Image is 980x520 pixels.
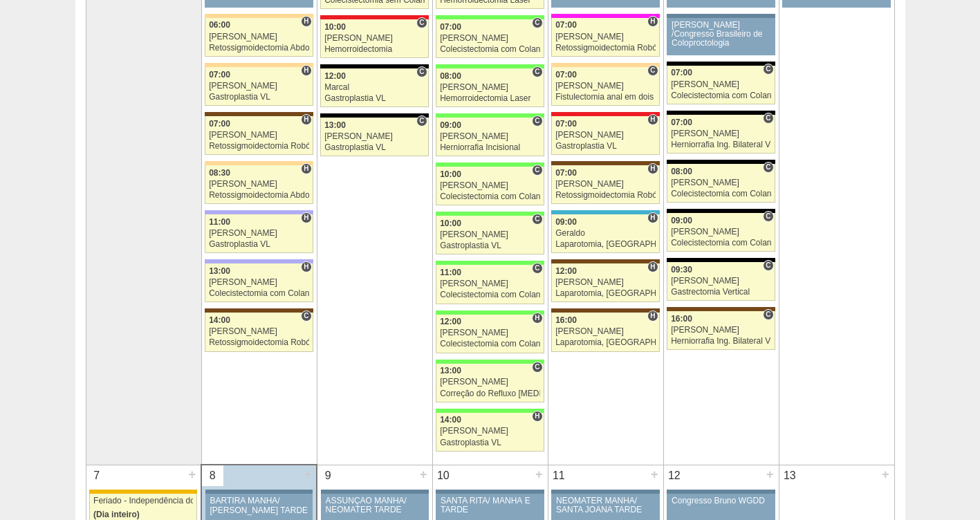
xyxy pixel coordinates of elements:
[440,219,461,228] span: 10:00
[436,19,544,58] a: C 07:00 [PERSON_NAME] Colecistectomia com Colangiografia VL
[647,16,658,27] span: Hospital
[440,366,461,375] span: 13:00
[671,118,692,127] span: 07:00
[440,83,540,92] div: [PERSON_NAME]
[555,315,577,325] span: 16:00
[209,278,309,287] div: [PERSON_NAME]
[205,67,313,106] a: H 07:00 [PERSON_NAME] Gastroplastia VL
[763,64,773,75] span: Consultório
[209,70,230,80] span: 07:00
[209,180,309,189] div: [PERSON_NAME]
[440,181,540,190] div: [PERSON_NAME]
[548,465,570,486] div: 11
[324,143,425,152] div: Gastroplastia VL
[209,131,309,140] div: [PERSON_NAME]
[763,309,773,320] span: Consultório
[209,315,230,325] span: 14:00
[440,34,540,43] div: [PERSON_NAME]
[647,212,658,223] span: Hospital
[555,44,656,53] div: Retossigmoidectomia Robótica
[209,20,230,30] span: 06:00
[671,91,771,100] div: Colecistectomia com Colangiografia VL
[440,378,540,387] div: [PERSON_NAME]
[551,18,659,57] a: H 07:00 [PERSON_NAME] Retossigmoidectomia Robótica
[320,113,428,118] div: Key: Blanc
[440,290,540,299] div: Colecistectomia com Colangiografia VL
[209,142,309,151] div: Retossigmoidectomia Robótica
[667,111,775,115] div: Key: Blanc
[436,310,544,315] div: Key: Brasil
[880,465,891,483] div: +
[671,277,771,286] div: [PERSON_NAME]
[667,14,775,18] div: Key: Aviso
[647,310,658,322] span: Hospital
[324,94,425,103] div: Gastroplastia VL
[551,165,659,204] a: H 07:00 [PERSON_NAME] Retossigmoidectomia Robótica
[320,118,428,156] a: C 13:00 [PERSON_NAME] Gastroplastia VL
[555,142,656,151] div: Gastroplastia VL
[205,263,313,302] a: H 13:00 [PERSON_NAME] Colecistectomia com Colangiografia VL
[671,326,771,335] div: [PERSON_NAME]
[436,409,544,413] div: Key: Brasil
[301,65,311,76] span: Hospital
[555,217,577,227] span: 09:00
[205,161,313,165] div: Key: Bartira
[763,211,773,222] span: Consultório
[671,140,771,149] div: Herniorrafia Ing. Bilateral VL
[209,44,309,53] div: Retossigmoidectomia Abdominal VL
[440,71,461,81] span: 08:00
[555,119,577,129] span: 07:00
[440,317,461,326] span: 12:00
[416,115,427,127] span: Consultório
[209,32,309,41] div: [PERSON_NAME]
[210,496,308,514] div: BARTIRA MANHÃ/ [PERSON_NAME] TARDE
[326,496,424,514] div: ASSUNÇÃO MANHÃ/ NEOMATER TARDE
[551,116,659,155] a: H 07:00 [PERSON_NAME] Gastroplastia VL
[202,465,223,486] div: 8
[671,288,771,297] div: Gastrectomia Vertical
[555,131,656,140] div: [PERSON_NAME]
[532,66,542,77] span: Consultório
[672,496,770,505] div: Congresso Bruno WGDD
[436,413,544,452] a: H 14:00 [PERSON_NAME] Gastroplastia VL
[440,230,540,239] div: [PERSON_NAME]
[440,438,540,447] div: Gastroplastia VL
[667,490,775,494] div: Key: Aviso
[671,189,771,198] div: Colecistectomia com Colangiografia VL
[209,327,309,336] div: [PERSON_NAME]
[555,278,656,287] div: [PERSON_NAME]
[205,165,313,204] a: H 08:30 [PERSON_NAME] Retossigmoidectomia Abdominal VL
[205,308,313,313] div: Key: Santa Joana
[440,427,540,436] div: [PERSON_NAME]
[440,169,461,179] span: 10:00
[763,260,773,271] span: Consultório
[555,289,656,298] div: Laparotomia, [GEOGRAPHIC_DATA], Drenagem, Bridas
[436,167,544,205] a: C 10:00 [PERSON_NAME] Colecistectomia com Colangiografia VL
[440,415,461,425] span: 14:00
[440,94,540,103] div: Hemorroidectomia Laser
[671,337,771,346] div: Herniorrafia Ing. Bilateral VL
[209,217,230,227] span: 11:00
[667,62,775,66] div: Key: Blanc
[436,265,544,304] a: C 11:00 [PERSON_NAME] Colecistectomia com Colangiografia VL
[209,266,230,276] span: 13:00
[555,20,577,30] span: 07:00
[671,314,692,324] span: 16:00
[436,162,544,167] div: Key: Brasil
[667,160,775,164] div: Key: Blanc
[555,180,656,189] div: [PERSON_NAME]
[324,22,346,32] span: 10:00
[671,228,771,236] div: [PERSON_NAME]
[436,315,544,353] a: H 12:00 [PERSON_NAME] Colecistectomia com Colangiografia VL
[324,132,425,141] div: [PERSON_NAME]
[671,216,692,225] span: 09:00
[440,328,540,337] div: [PERSON_NAME]
[532,214,542,225] span: Consultório
[555,70,577,80] span: 07:00
[440,241,540,250] div: Gastroplastia VL
[667,311,775,350] a: C 16:00 [PERSON_NAME] Herniorrafia Ing. Bilateral VL
[647,114,658,125] span: Hospital
[416,66,427,77] span: Consultório
[205,313,313,351] a: C 14:00 [PERSON_NAME] Retossigmoidectomia Robótica
[440,45,540,54] div: Colecistectomia com Colangiografia VL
